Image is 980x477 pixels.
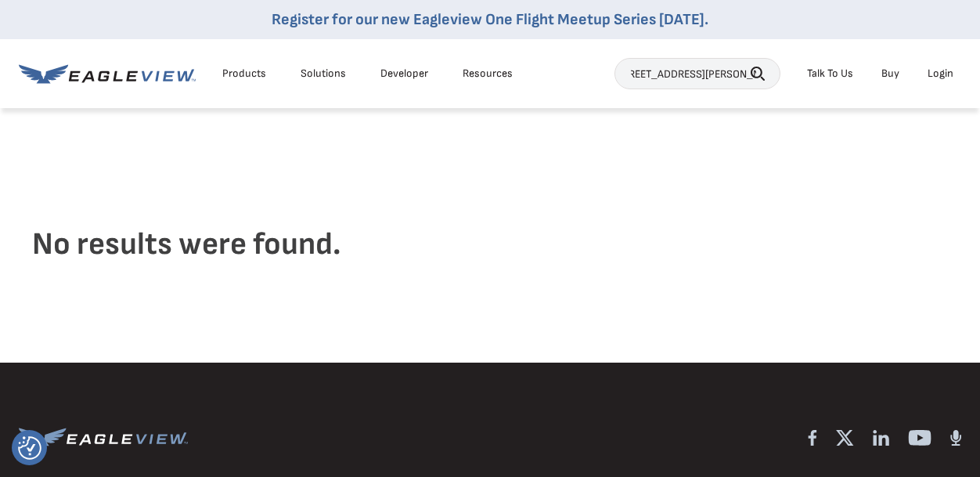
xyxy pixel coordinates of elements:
[272,10,708,29] a: Register for our new Eagleview One Flight Meetup Series [DATE].
[463,67,513,81] div: Resources
[18,436,41,460] button: Consent Preferences
[301,67,346,81] div: Solutions
[222,67,266,81] div: Products
[380,67,428,81] a: Developer
[807,67,853,81] div: Talk To Us
[32,185,948,304] h4: No results were found.
[18,436,41,460] img: Revisit consent button
[614,58,780,89] input: Search
[881,67,899,81] a: Buy
[928,67,953,81] div: Login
